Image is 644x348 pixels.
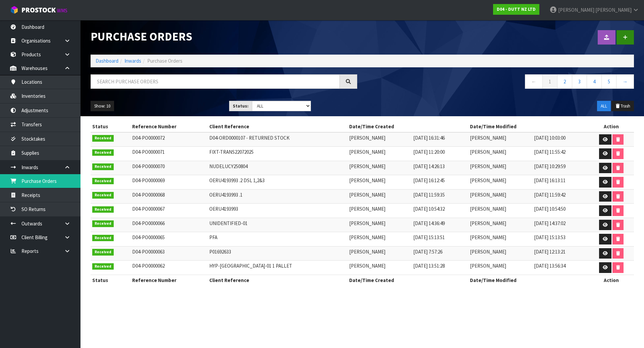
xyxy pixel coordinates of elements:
span: [DATE] 16:13:11 [534,177,566,184]
span: Received [92,235,114,241]
span: [PERSON_NAME] [470,234,506,240]
span: [PERSON_NAME] [349,163,385,169]
span: [DATE] 11:59:35 [413,192,445,198]
td: P01692633 [208,246,347,261]
span: [PERSON_NAME] [349,177,385,184]
span: Received [92,135,114,142]
td: NUDELUCY250804 [208,161,347,175]
span: Received [92,163,114,170]
span: [PERSON_NAME] [470,263,506,269]
span: [PERSON_NAME] [470,206,506,212]
a: → [616,74,634,89]
span: [DATE] 16:12:45 [413,177,445,184]
th: Reference Number [130,121,208,132]
th: Client Reference [208,121,347,132]
span: [DATE] 16:31:46 [413,135,445,141]
a: 5 [601,74,616,89]
th: Action [589,121,634,132]
td: D04-PO0000070 [130,161,208,175]
span: [DATE] 13:56:34 [534,263,566,269]
span: [DATE] 11:20:00 [413,149,445,155]
img: cube-alt.png [10,6,18,14]
td: D04-PO0000062 [130,261,208,275]
span: [DATE] 7:57:26 [413,249,442,255]
td: D04-PO0000069 [130,175,208,190]
span: ProStock [21,6,56,14]
span: [DATE] 11:55:42 [534,149,566,155]
span: [PERSON_NAME] [349,206,385,212]
span: Received [92,220,114,227]
th: Date/Time Created [347,121,468,132]
span: [PERSON_NAME] [470,135,506,141]
td: OERU4193993 .2 DSL 1,2&3 [208,175,347,190]
a: ← [525,74,543,89]
span: [PERSON_NAME] [470,177,506,184]
span: [DATE] 10:29:59 [534,163,566,169]
span: [PERSON_NAME] [349,149,385,155]
a: Inwards [124,58,141,64]
a: 1 [542,74,557,89]
strong: Status: [233,103,249,109]
td: D04-ORD0000107 - RETURNED STOCK [208,132,347,147]
strong: D04 - DUTT NZ LTD [497,6,536,12]
span: Received [92,249,114,256]
td: D04-PO0000066 [130,218,208,232]
span: [PERSON_NAME] [349,249,385,255]
td: UNIDENTIFIED-01 [208,218,347,232]
span: [DATE] 10:54:50 [534,206,566,212]
button: Trash [611,101,634,112]
input: Search purchase orders [91,74,340,89]
td: D04-PO0000063 [130,246,208,261]
td: D04-PO0000072 [130,132,208,147]
a: 3 [572,74,587,89]
a: 4 [587,74,602,89]
span: [PERSON_NAME] [349,135,385,141]
th: Status [91,275,130,285]
th: Status [91,121,130,132]
a: Dashboard [96,58,118,64]
span: [DATE] 13:51:28 [413,263,445,269]
button: ALL [597,101,611,112]
a: 2 [557,74,572,89]
span: [PERSON_NAME] [349,220,385,226]
span: [DATE] 10:03:00 [534,135,566,141]
span: Received [92,149,114,156]
span: [DATE] 15:13:53 [534,234,566,240]
span: [DATE] 14:36:49 [413,220,445,226]
td: D04-PO0000071 [130,147,208,161]
span: [DATE] 15:13:51 [413,234,445,240]
nav: Page navigation [367,74,634,91]
span: [DATE] 14:26:13 [413,163,445,169]
td: D04-PO0000065 [130,232,208,247]
button: Show: 10 [91,101,114,112]
span: Received [92,192,114,199]
th: Date/Time Modified [468,275,589,285]
span: [PERSON_NAME] [349,234,385,240]
th: Date/Time Modified [468,121,589,132]
span: [PERSON_NAME] [470,192,506,198]
span: [PERSON_NAME] [558,7,594,13]
span: [DATE] 11:59:42 [534,192,566,198]
span: [PERSON_NAME] [349,263,385,269]
span: Received [92,263,114,270]
span: [DATE] 10:54:32 [413,206,445,212]
span: Purchase Orders [147,58,182,64]
a: D04 - DUTT NZ LTD [493,4,539,15]
td: FIXT-TRANS22072025 [208,147,347,161]
th: Reference Number [130,275,208,285]
span: [PERSON_NAME] [349,192,385,198]
td: HYP-[GEOGRAPHIC_DATA]-01 1 PALLET [208,261,347,275]
span: [PERSON_NAME] [470,163,506,169]
span: [PERSON_NAME] [595,7,632,13]
span: [PERSON_NAME] [470,249,506,255]
th: Client Reference [208,275,347,285]
th: Date/Time Created [347,275,468,285]
h1: Purchase Orders [91,30,357,43]
span: [PERSON_NAME] [470,220,506,226]
td: OERU4193993 .1 [208,189,347,204]
td: D04-PO0000067 [130,204,208,218]
small: WMS [57,7,67,14]
span: [DATE] 14:37:02 [534,220,566,226]
span: [DATE] 12:13:21 [534,249,566,255]
span: [PERSON_NAME] [470,149,506,155]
